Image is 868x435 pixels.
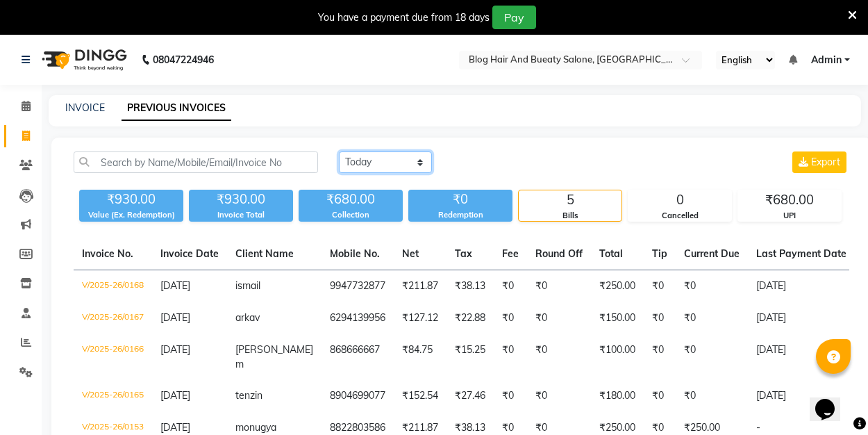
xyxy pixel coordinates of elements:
[402,247,419,260] span: Net
[676,302,748,334] td: ₹0
[738,190,841,210] div: ₹680.00
[235,279,260,292] span: ismail
[322,380,394,412] td: 8904699077
[535,247,583,260] span: Round Off
[160,311,190,324] span: [DATE]
[79,190,183,209] div: ₹930.00
[519,210,621,222] div: Bills
[235,311,260,324] span: arkav
[676,380,748,412] td: ₹0
[446,334,494,380] td: ₹15.25
[599,247,623,260] span: Total
[811,156,840,168] span: Export
[494,334,527,380] td: ₹0
[676,270,748,303] td: ₹0
[189,190,293,209] div: ₹930.00
[628,190,731,210] div: 0
[322,302,394,334] td: 6294139956
[684,247,740,260] span: Current Due
[235,389,262,402] span: tenzin
[519,190,621,210] div: 5
[82,247,133,260] span: Invoice No.
[74,302,152,334] td: V/2025-26/0167
[160,389,190,402] span: [DATE]
[652,247,667,260] span: Tip
[644,302,676,334] td: ₹0
[502,247,519,260] span: Fee
[644,270,676,303] td: ₹0
[748,270,855,303] td: [DATE]
[330,247,380,260] span: Mobile No.
[122,96,231,121] a: PREVIOUS INVOICES
[527,270,591,303] td: ₹0
[235,247,294,260] span: Client Name
[74,270,152,303] td: V/2025-26/0168
[160,247,219,260] span: Invoice Date
[492,6,536,29] button: Pay
[235,421,276,434] span: monugya
[527,334,591,380] td: ₹0
[676,334,748,380] td: ₹0
[748,334,855,380] td: [DATE]
[628,210,731,222] div: Cancelled
[394,334,446,380] td: ₹84.75
[299,190,403,209] div: ₹680.00
[792,151,846,173] button: Export
[160,279,190,292] span: [DATE]
[494,302,527,334] td: ₹0
[644,334,676,380] td: ₹0
[65,101,105,114] a: INVOICE
[160,421,190,434] span: [DATE]
[591,334,644,380] td: ₹100.00
[79,209,183,221] div: Value (Ex. Redemption)
[394,270,446,303] td: ₹211.87
[591,380,644,412] td: ₹180.00
[394,380,446,412] td: ₹152.54
[591,302,644,334] td: ₹150.00
[74,380,152,412] td: V/2025-26/0165
[322,270,394,303] td: 9947732877
[644,380,676,412] td: ₹0
[160,343,190,356] span: [DATE]
[494,380,527,412] td: ₹0
[748,302,855,334] td: [DATE]
[591,270,644,303] td: ₹250.00
[810,379,854,421] iframe: chat widget
[322,334,394,380] td: 868666667
[394,302,446,334] td: ₹127.12
[527,380,591,412] td: ₹0
[527,302,591,334] td: ₹0
[738,210,841,222] div: UPI
[74,151,318,173] input: Search by Name/Mobile/Email/Invoice No
[494,270,527,303] td: ₹0
[446,302,494,334] td: ₹22.88
[811,53,842,67] span: Admin
[446,380,494,412] td: ₹27.46
[748,380,855,412] td: [DATE]
[446,270,494,303] td: ₹38.13
[455,247,472,260] span: Tax
[408,209,512,221] div: Redemption
[235,343,313,370] span: [PERSON_NAME] m
[756,247,846,260] span: Last Payment Date
[318,10,490,25] div: You have a payment due from 18 days
[189,209,293,221] div: Invoice Total
[408,190,512,209] div: ₹0
[299,209,403,221] div: Collection
[35,40,131,79] img: logo
[153,40,214,79] b: 08047224946
[74,334,152,380] td: V/2025-26/0166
